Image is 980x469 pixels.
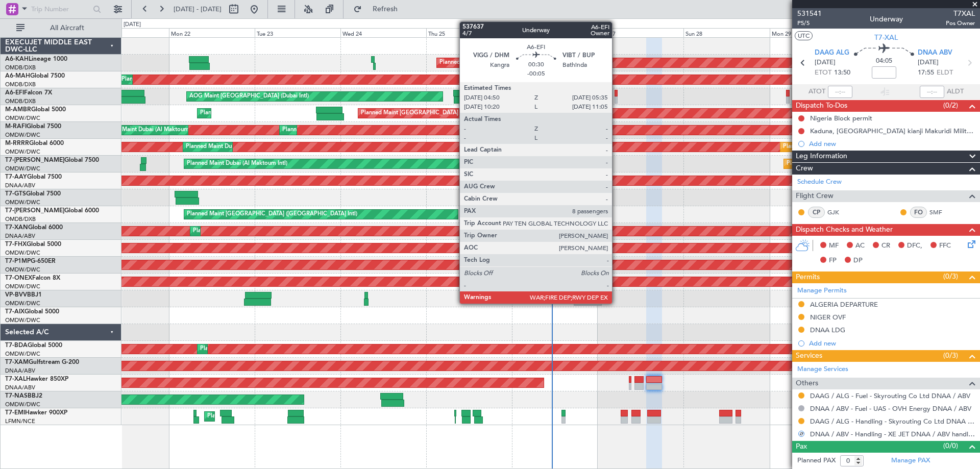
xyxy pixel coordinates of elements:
a: Manage Services [797,364,848,375]
div: Unplanned Maint [GEOGRAPHIC_DATA] (Al Maktoum Intl) [525,173,676,188]
div: Wed 24 [340,28,426,37]
a: OMDW/DWC [5,350,40,358]
span: M-RAFI [5,124,27,130]
span: ATOT [808,87,825,97]
a: OMDW/DWC [5,199,40,206]
div: Fri 26 [512,28,598,37]
div: Planned Maint Dubai (Al Maktoum Intl) [186,139,286,155]
span: T7-EMI [5,410,25,416]
span: T7-P1MP [5,258,31,264]
span: VP-BVV [5,292,27,298]
div: Planned Maint Dubai (Al Maktoum Intl) [200,341,301,357]
a: A6-EFIFalcon 7X [5,90,52,96]
a: OMDW/DWC [5,148,40,156]
div: AOG Maint [GEOGRAPHIC_DATA] (Dubai Intl) [189,89,309,104]
a: A6-KAHLineage 1000 [5,56,67,62]
a: OMDW/DWC [5,300,40,307]
span: DP [853,256,863,266]
a: T7-GTSGlobal 7500 [5,191,61,197]
a: OMDW/DWC [5,165,40,172]
span: All Aircraft [27,24,108,32]
span: T7-XAM [5,359,29,365]
a: OMDB/DXB [5,64,36,71]
a: T7-EMIHawker 900XP [5,410,67,416]
a: T7-AAYGlobal 7500 [5,174,62,180]
span: T7-XAN [5,225,28,231]
div: Tue 23 [255,28,340,37]
span: Crew [796,163,813,175]
span: 531541 [797,8,822,19]
span: T7-[PERSON_NAME] [5,208,64,214]
span: T7-[PERSON_NAME] [5,157,64,163]
span: A6-KAH [5,56,29,62]
a: OMDW/DWC [5,249,40,257]
div: Sun 28 [683,28,769,37]
span: Pax [796,441,807,453]
a: OMDB/DXB [5,215,36,223]
div: [DATE] [124,20,141,29]
span: (0/2) [943,100,958,111]
a: GJK [827,208,850,217]
span: T7-BDA [5,342,28,349]
span: T7-XAL [5,376,26,382]
div: Planned Maint [GEOGRAPHIC_DATA] (Seletar) [361,106,481,121]
span: (0/3) [943,271,958,282]
a: M-AMBRGlobal 5000 [5,107,66,113]
div: Add new [809,139,975,148]
a: T7-FHXGlobal 5000 [5,241,61,248]
span: A6-MAH [5,73,30,79]
a: OMDW/DWC [5,114,40,122]
a: T7-XANGlobal 6000 [5,225,63,231]
span: DNAA ABV [918,48,952,58]
div: CP [808,207,825,218]
a: OMDW/DWC [5,266,40,274]
a: Manage PAX [891,456,930,466]
span: T7-ONEX [5,275,32,281]
span: M-RRRR [5,140,29,146]
div: Planned Maint [GEOGRAPHIC_DATA] ([GEOGRAPHIC_DATA] Intl) [187,207,357,222]
span: 13:50 [834,68,850,78]
div: Planned Maint Dubai (Al Maktoum Intl) [282,122,383,138]
span: FP [829,256,837,266]
span: DAAG ALG [815,48,849,58]
span: T7-AAY [5,174,27,180]
div: Mon 22 [169,28,255,37]
div: Underway [870,14,903,24]
label: Planned PAX [797,456,836,466]
span: [DATE] - [DATE] [174,5,222,14]
a: VP-BVVBBJ1 [5,292,42,298]
a: OMDW/DWC [5,131,40,139]
a: DAAG / ALG - Handling - Skyrouting Co Ltd DNAA / ABV [810,417,975,426]
span: ETOT [815,68,831,78]
div: Kaduna, [GEOGRAPHIC_DATA] kianji Makuridi Military Field Approval [DATE]-[DATE] [810,127,975,135]
a: DNAA/ABV [5,232,35,240]
a: DNAA / ABV - Fuel - UAS - OVH Energy DNAA / ABV [810,404,971,413]
a: LFMN/NCE [5,417,35,425]
span: DFC, [907,241,922,251]
a: DNAA/ABV [5,384,35,391]
button: UTC [795,31,813,40]
a: DAAG / ALG - Fuel - Skyrouting Co Ltd DNAA / ABV [810,391,970,400]
span: MF [829,241,839,251]
span: 17:55 [918,68,934,78]
a: T7-XAMGulfstream G-200 [5,359,79,365]
span: ELDT [937,68,953,78]
a: OMDW/DWC [5,316,40,324]
span: (0/0) [943,440,958,451]
a: OMDW/DWC [5,283,40,290]
div: Planned Maint Dubai (Al Maktoum Intl) [787,156,887,171]
div: Sat 27 [598,28,683,37]
span: [DATE] [918,58,939,68]
span: T7XAL [946,8,975,19]
span: Refresh [364,6,407,13]
span: Permits [796,271,820,283]
span: (0/3) [943,350,958,361]
a: A6-MAHGlobal 7500 [5,73,65,79]
div: Planned Maint Dubai (Al Maktoum Intl) [187,156,287,171]
span: P5/5 [797,19,822,28]
span: 04:05 [876,56,892,66]
a: DNAA/ABV [5,367,35,375]
a: T7-[PERSON_NAME]Global 6000 [5,208,99,214]
a: T7-NASBBJ2 [5,393,42,399]
span: T7-FHX [5,241,27,248]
